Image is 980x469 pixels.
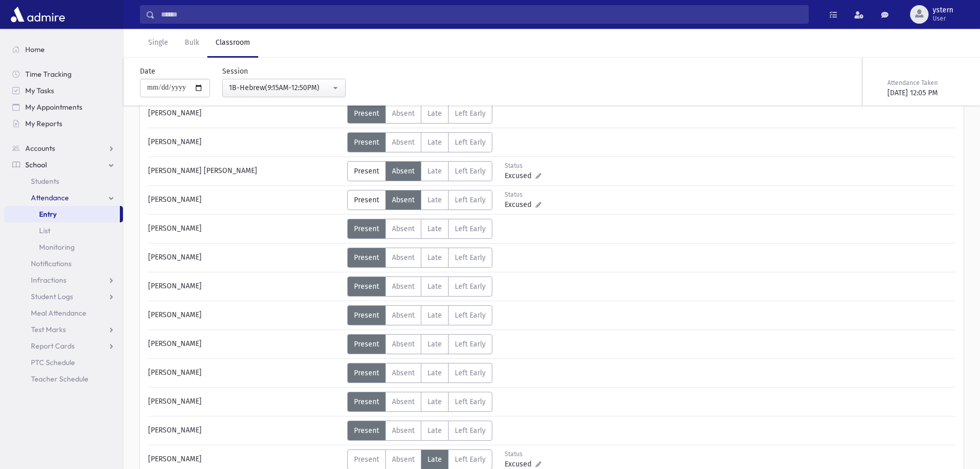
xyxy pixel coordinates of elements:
div: [PERSON_NAME] [143,103,347,124]
span: Students [31,177,59,186]
span: Excused [505,170,536,181]
span: Left Early [455,397,486,406]
a: Infractions [4,272,123,288]
span: Present [354,282,379,291]
span: School [25,160,47,169]
div: 1B-Hebrew(9:15AM-12:50PM) [229,82,331,93]
span: Left Early [455,340,486,349]
span: Left Early [455,109,486,118]
span: Late [427,138,442,147]
span: Absent [392,282,415,291]
div: [DATE] 12:05 PM [887,88,961,98]
div: AttTypes [347,363,492,383]
span: Excused [505,199,536,210]
span: Present [354,138,379,147]
span: My Tasks [25,86,54,95]
div: [PERSON_NAME] [143,132,347,152]
span: Absent [392,138,415,147]
div: Status [505,161,550,170]
span: Absent [392,369,415,377]
a: My Reports [4,115,123,132]
a: My Tasks [4,82,123,99]
a: PTC Schedule [4,354,123,371]
span: Accounts [25,144,55,153]
a: School [4,157,123,173]
span: Late [427,109,442,118]
div: [PERSON_NAME] [143,219,347,239]
span: Notifications [31,259,72,268]
div: [PERSON_NAME] [143,305,347,325]
a: Home [4,41,123,58]
span: Late [427,196,442,204]
span: Left Early [455,311,486,320]
div: AttTypes [347,132,492,152]
span: Absent [392,196,415,204]
span: Student Logs [31,292,73,301]
div: AttTypes [347,248,492,268]
span: Left Early [455,369,486,377]
span: Absent [392,311,415,320]
span: Present [354,426,379,435]
span: Left Early [455,455,486,464]
a: Teacher Schedule [4,371,123,387]
span: Left Early [455,167,486,176]
div: AttTypes [347,190,492,210]
a: Single [140,29,176,58]
span: Present [354,369,379,377]
span: Present [354,253,379,262]
a: Students [4,173,123,189]
a: List [4,222,123,239]
span: Late [427,311,442,320]
div: [PERSON_NAME] [143,248,347,268]
a: Report Cards [4,338,123,354]
span: Absent [392,167,415,176]
span: Absent [392,426,415,435]
div: [PERSON_NAME] [143,421,347,441]
span: Present [354,311,379,320]
label: Date [140,66,155,77]
span: Left Early [455,138,486,147]
span: Present [354,167,379,176]
span: Late [427,167,442,176]
span: Left Early [455,253,486,262]
div: [PERSON_NAME] [143,363,347,383]
span: List [39,226,50,235]
a: Attendance [4,189,123,206]
span: Absent [392,455,415,464]
a: Entry [4,206,120,222]
span: Late [427,340,442,349]
span: Present [354,196,379,204]
span: Meal Attendance [31,308,86,318]
span: Late [427,426,442,435]
div: [PERSON_NAME] [143,334,347,354]
a: Monitoring [4,239,123,255]
button: 1B-Hebrew(9:15AM-12:50PM) [222,79,346,97]
div: AttTypes [347,421,492,441]
span: Absent [392,397,415,406]
a: Time Tracking [4,66,123,82]
a: Meal Attendance [4,305,123,321]
div: AttTypes [347,392,492,412]
div: AttTypes [347,161,492,181]
a: Notifications [4,255,123,272]
span: Late [427,253,442,262]
span: Absent [392,253,415,262]
span: Present [354,455,379,464]
span: Present [354,109,379,118]
div: [PERSON_NAME] [PERSON_NAME] [143,161,347,181]
img: AdmirePro [8,4,67,25]
span: Absent [392,109,415,118]
span: Entry [39,210,57,219]
a: Test Marks [4,321,123,338]
span: User [933,14,953,23]
span: Infractions [31,275,66,285]
span: Late [427,224,442,233]
span: Left Early [455,282,486,291]
div: [PERSON_NAME] [143,276,347,297]
a: Bulk [176,29,207,58]
div: AttTypes [347,305,492,325]
div: [PERSON_NAME] [143,190,347,210]
span: Present [354,340,379,349]
a: Classroom [207,29,258,58]
span: Late [427,455,442,464]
